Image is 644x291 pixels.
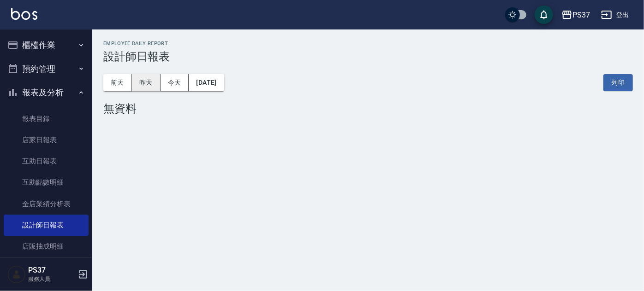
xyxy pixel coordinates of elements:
button: 今天 [161,74,189,91]
img: Person [7,265,26,284]
button: 報表及分析 [4,81,89,105]
button: 櫃檯作業 [4,33,89,57]
a: 店販抽成明細 [4,236,89,257]
button: 昨天 [132,74,161,91]
button: [DATE] [189,74,224,91]
a: 店家日報表 [4,129,89,151]
h2: Employee Daily Report [103,41,633,47]
div: PS37 [572,9,590,21]
a: 互助日報表 [4,151,89,172]
a: 費用分析表 [4,257,89,278]
p: 服務人員 [28,275,75,283]
img: Logo [11,8,37,20]
button: 預約管理 [4,57,89,81]
button: save [535,6,553,24]
h3: 設計師日報表 [103,50,633,63]
a: 報表目錄 [4,108,89,129]
a: 設計師日報表 [4,215,89,236]
button: 列印 [603,74,633,91]
a: 全店業績分析表 [4,193,89,215]
button: 前天 [103,74,132,91]
button: 登出 [597,6,633,23]
div: 無資料 [103,102,633,115]
button: PS37 [558,6,594,24]
h5: PS37 [28,266,75,275]
a: 互助點數明細 [4,172,89,193]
